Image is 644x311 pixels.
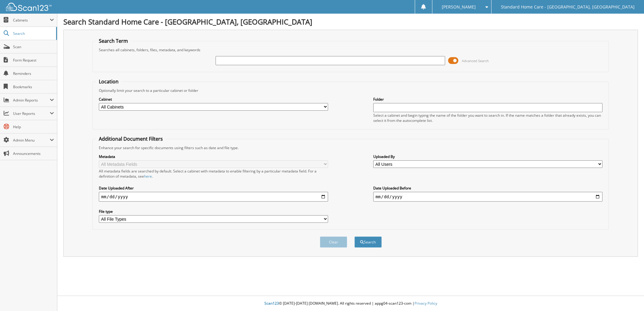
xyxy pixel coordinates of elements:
[320,236,347,248] button: Clear
[373,186,603,191] label: Date Uploaded Before
[462,59,489,63] span: Advanced Search
[13,98,50,103] span: Admin Reports
[13,124,54,129] span: Help
[96,135,166,142] legend: Additional Document Filters
[264,301,279,306] span: Scan123
[13,31,53,36] span: Search
[96,78,122,85] legend: Location
[99,192,328,202] input: start
[99,186,328,191] label: Date Uploaded After
[99,169,328,179] div: All metadata fields are searched by default. Select a cabinet with metadata to enable filtering b...
[63,17,638,27] h1: Search Standard Home Care - [GEOGRAPHIC_DATA], [GEOGRAPHIC_DATA]
[96,88,606,93] div: Optionally limit your search to a particular cabinet or folder
[13,111,50,116] span: User Reports
[57,296,644,311] div: © [DATE]-[DATE] [DOMAIN_NAME]. All rights reserved | appg04-scan123-com |
[373,192,603,202] input: end
[13,44,54,49] span: Scan
[13,151,54,156] span: Announcements
[373,154,603,159] label: Uploaded By
[6,3,52,11] img: scan123-logo-white.svg
[373,113,603,123] div: Select a cabinet and begin typing the name of the folder you want to search in. If the name match...
[96,38,131,44] legend: Search Term
[501,5,635,9] span: Standard Home Care - [GEOGRAPHIC_DATA], [GEOGRAPHIC_DATA]
[99,97,328,102] label: Cabinet
[354,236,382,248] button: Search
[13,71,54,76] span: Reminders
[99,209,328,214] label: File type
[373,97,603,102] label: Folder
[13,58,54,63] span: Form Request
[99,154,328,159] label: Metadata
[442,5,476,9] span: [PERSON_NAME]
[96,145,606,150] div: Enhance your search for specific documents using filters such as date and file type.
[414,301,437,306] a: Privacy Policy
[96,47,606,52] div: Searches all cabinets, folders, files, metadata, and keywords
[13,84,54,89] span: Bookmarks
[13,18,50,23] span: Cabinets
[13,138,50,143] span: Admin Menu
[144,174,152,179] a: here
